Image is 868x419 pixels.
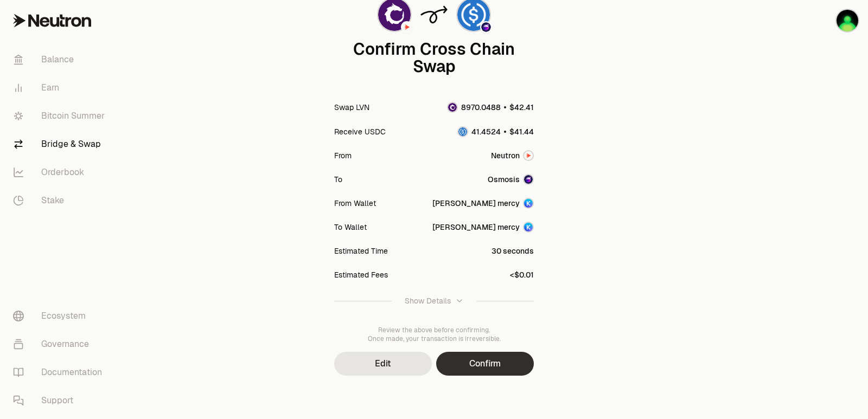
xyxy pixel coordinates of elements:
div: Estimated Fees [334,269,388,280]
span: Neutron [491,150,520,161]
a: Support [4,386,117,415]
a: Earn [4,74,117,102]
button: [PERSON_NAME] mercyAccount Image [432,222,534,233]
div: Receive USDC [334,126,386,137]
button: Show Details [334,287,534,315]
div: <$0.01 [510,269,534,280]
a: Ecosystem [4,302,117,330]
a: Documentation [4,358,117,386]
a: Bridge & Swap [4,130,117,158]
div: From [334,150,352,161]
img: Account Image [524,223,533,231]
div: 30 seconds [492,246,534,256]
a: Stake [4,186,117,215]
img: Osmosis Logo [524,175,533,184]
img: Account Image [524,199,533,208]
div: Swap LVN [334,102,369,113]
img: Neutron Logo [524,151,533,160]
a: Governance [4,330,117,358]
a: Orderbook [4,158,117,186]
a: Bitcoin Summer [4,102,117,130]
img: USDC Logo [458,127,467,136]
div: From Wallet [334,198,376,209]
button: [PERSON_NAME] mercyAccount Image [432,198,534,209]
div: Confirm Cross Chain Swap [334,41,534,75]
button: Confirm [436,352,534,376]
div: To Wallet [334,222,367,233]
div: [PERSON_NAME] mercy [432,222,520,233]
img: sandy mercy [837,10,858,31]
img: LVN Logo [448,103,457,112]
div: [PERSON_NAME] mercy [432,198,520,209]
div: Review the above before confirming. Once made, your transaction is irreversible. [334,326,534,343]
a: Balance [4,46,117,74]
img: Neutron Logo [402,22,412,32]
button: Edit [334,352,432,376]
img: Osmosis Logo [481,22,491,32]
span: Osmosis [488,174,520,185]
div: Show Details [405,295,451,306]
div: To [334,174,342,185]
div: Estimated Time [334,246,388,256]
